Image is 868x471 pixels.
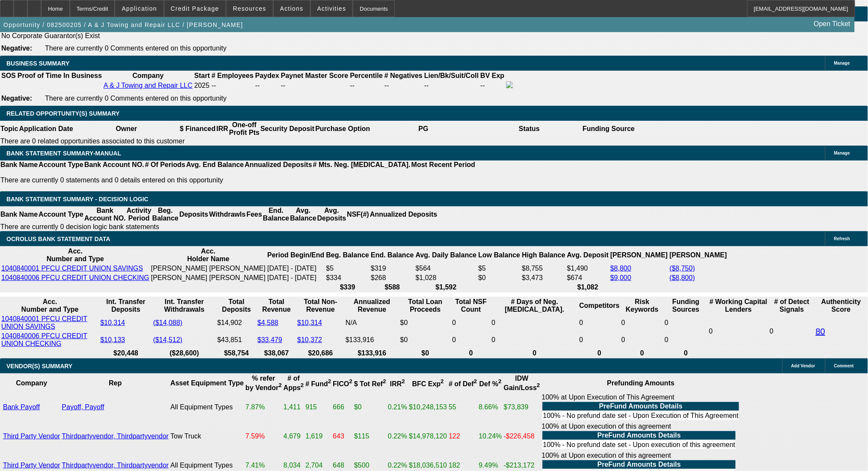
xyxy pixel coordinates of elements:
th: Account Type [38,161,84,169]
td: $334 [326,274,370,282]
th: End. Balance [262,206,289,223]
span: Refresh [834,236,850,241]
td: 10.24% [478,422,502,450]
th: Annualized Deposits [244,161,312,169]
th: IRR [216,121,229,137]
td: $8,755 [522,264,566,273]
div: -- [350,82,382,89]
div: -- [385,82,423,89]
a: $8,800 [610,265,631,272]
sup: 2 [328,379,331,385]
a: $10,133 [100,336,125,343]
td: $0 [400,315,451,331]
th: Withdrawls [209,206,246,223]
a: Third Party Vendor [3,432,60,440]
th: Fees [246,206,262,223]
th: Activity Period [126,206,152,223]
th: Avg. Daily Balance [415,247,477,263]
td: 1,619 [305,422,332,450]
span: Credit Package [171,5,219,12]
td: [PERSON_NAME] [PERSON_NAME] [151,264,266,273]
th: Annualized Revenue [345,298,399,314]
th: 0 [664,349,708,358]
span: There are currently 0 Comments entered on this opportunity [45,45,227,52]
td: 0 [621,315,663,331]
b: PreFund Amounts Details [599,402,683,410]
td: $73,839 [503,393,540,421]
th: Risk Keywords [621,298,663,314]
td: $5 [478,264,521,273]
a: 1040840006 PFCU CREDIT UNION CHECKING [1,332,87,347]
td: [DATE] - [DATE] [267,274,325,282]
td: $1,028 [415,274,477,282]
td: 0 [664,332,708,348]
th: End. Balance [370,247,414,263]
th: $1,592 [415,283,477,292]
td: 915 [305,393,332,421]
th: Funding Sources [664,298,708,314]
button: Activities [311,0,353,17]
th: # Working Capital Lenders [709,298,769,314]
div: -- [281,82,348,89]
a: 1040840006 PFCU CREDIT UNION CHECKING [1,274,149,281]
th: 0 [452,349,490,358]
td: $43,851 [217,332,256,348]
th: 0 [579,349,620,358]
td: -- [480,81,505,90]
td: 0 [452,315,490,331]
td: N/A [345,315,399,331]
th: 0 [621,349,663,358]
b: Def % [479,380,501,388]
td: 0.22% [388,422,408,450]
b: Company [132,72,164,79]
div: 100% at Upon Execution of This Agreement [542,393,740,421]
td: 122 [448,422,477,450]
th: SOS [1,72,16,80]
td: 0 [579,332,620,348]
span: Resources [233,5,266,12]
p: There are currently 0 statements and 0 details entered on this opportunity [0,176,475,184]
span: Activities [317,5,346,12]
td: 0 [491,315,578,331]
b: IDW Gain/Loss [504,375,540,391]
th: Sum of the Total NSF Count and Total Overdraft Fee Count from Ocrolus [452,298,490,314]
span: VENDOR(S) SUMMARY [6,363,72,370]
td: 7.87% [245,393,282,421]
a: $10,372 [297,336,322,343]
th: $1,082 [567,283,609,292]
th: Authenticity Score [815,298,867,314]
td: Tow Truck [170,422,244,450]
button: Resources [227,0,273,17]
th: $58,754 [217,349,256,358]
th: [PERSON_NAME] [669,247,728,263]
td: [DATE] - [DATE] [267,264,325,273]
th: $588 [370,283,414,292]
th: $0 [400,349,451,358]
a: 80 [816,327,825,336]
b: $ Tot Ref [354,380,386,388]
b: Prefunding Amounts [607,379,675,387]
td: 0 [452,332,490,348]
a: Thirdpartyvendor, Thirdpartyvendor [62,462,169,469]
b: Company [16,379,47,387]
b: FICO [333,380,352,388]
td: All Equipment Types [170,393,244,421]
b: % refer by Vendor [245,375,282,391]
td: 100% - No prefund date set - Upon execution of this agreement [543,441,736,449]
a: 1040840001 PFCU CREDIT UNION SAVINGS [1,265,143,272]
th: Total Revenue [257,298,296,314]
span: OCROLUS BANK STATEMENT DATA [6,235,110,242]
td: $319 [370,264,414,273]
span: Opportunity / 082500205 / A & J Towing and Repair LLC / [PERSON_NAME] [3,21,243,28]
td: 0 [664,315,708,331]
td: 0 [770,315,814,348]
button: Application [115,0,163,17]
th: Total Non-Revenue [297,298,344,314]
b: Start [194,72,210,79]
th: Bank Account NO. [84,206,126,223]
span: 0 [709,328,713,335]
a: $9,000 [610,274,631,281]
a: $10,314 [100,319,125,326]
td: 643 [332,422,353,450]
td: 0 [621,332,663,348]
